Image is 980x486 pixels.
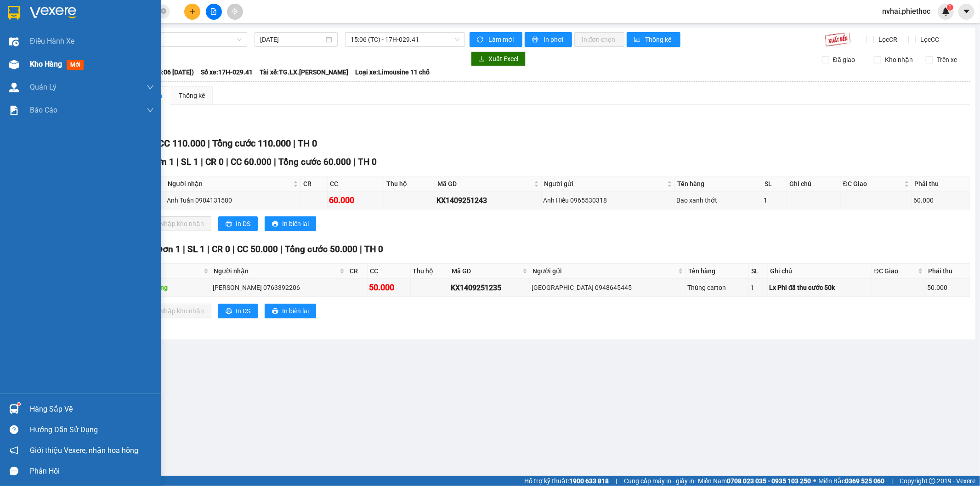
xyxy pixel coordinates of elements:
[298,138,317,149] span: TH 0
[436,195,540,206] div: KX1409251243
[470,32,522,47] button: syncLàm mới
[11,11,57,57] img: logo.jpg
[616,476,617,486] span: |
[218,216,258,231] button: printerIn DS
[9,37,19,46] img: warehouse-icon
[569,477,609,485] strong: 1900 633 818
[646,34,673,45] span: Thống kê
[142,304,211,318] button: downloadNhập kho nhận
[525,32,572,47] button: printerIn phơi
[813,479,816,483] span: ⚪️
[948,4,952,11] span: 1
[272,220,278,228] span: printer
[524,476,609,486] span: Hỗ trợ kỹ thuật:
[30,402,154,416] div: Hàng sắp về
[10,467,18,475] span: message
[532,266,676,276] span: Người gửi
[926,264,970,279] th: Phải thu
[437,179,532,189] span: Mã GD
[881,55,917,65] span: Kho nhận
[17,403,20,406] sup: 1
[947,4,953,11] sup: 1
[411,264,449,279] th: Thu hộ
[274,157,276,167] span: |
[9,83,19,92] img: warehouse-icon
[933,55,961,65] span: Trên xe
[543,195,673,205] div: Anh Hiếu 0965530318
[208,138,210,149] span: |
[30,445,138,456] span: Giới thiệu Vexere, nhận hoa hồng
[825,32,851,47] img: 9k=
[369,281,408,294] div: 50.000
[184,4,200,20] button: plus
[843,179,902,189] span: ĐC Giao
[212,138,291,149] span: Tổng cước 110.000
[963,7,971,16] span: caret-down
[226,308,232,315] span: printer
[181,157,198,167] span: SL 1
[435,192,542,209] td: KX1409251243
[942,7,950,16] img: icon-new-feature
[207,244,210,254] span: |
[364,244,383,254] span: TH 0
[218,304,258,318] button: printerIn DS
[147,107,154,114] span: down
[213,283,346,293] div: [PERSON_NAME] 0763392206
[845,477,884,485] strong: 0369 525 060
[30,423,154,437] div: Hướng dẫn sử dụng
[347,264,368,279] th: CR
[30,464,154,478] div: Phản hồi
[167,195,300,205] div: Anh Tuấn 0904131580
[769,283,870,293] div: Lx Phi đã thu cước 50k
[260,67,348,77] span: Tài xế: TG.LX.[PERSON_NAME]
[478,56,485,63] span: download
[161,8,166,14] span: close-circle
[358,157,377,167] span: TH 0
[360,244,362,254] span: |
[147,84,154,91] span: down
[676,195,760,205] div: Bao xanh thớt
[282,219,309,229] span: In biên lai
[627,32,680,47] button: bar-chartThống kê
[265,304,316,318] button: printerIn biên lai
[201,157,203,167] span: |
[675,176,762,192] th: Tên hàng
[764,195,785,205] div: 1
[86,23,384,34] li: 237 [PERSON_NAME] , [GEOGRAPHIC_DATA]
[285,244,357,254] span: Tổng cước 50.000
[9,404,19,414] img: warehouse-icon
[328,176,384,192] th: CC
[161,7,166,16] span: close-circle
[227,4,243,20] button: aim
[891,476,893,486] span: |
[183,244,185,254] span: |
[30,81,57,93] span: Quản Lý
[205,157,224,167] span: CR 0
[237,244,278,254] span: CC 50.000
[293,138,295,149] span: |
[353,157,356,167] span: |
[9,60,19,69] img: warehouse-icon
[368,264,410,279] th: CC
[750,283,766,293] div: 1
[355,67,430,77] span: Loại xe: Limousine 11 chỗ
[280,244,283,254] span: |
[30,60,62,68] span: Kho hàng
[929,478,935,484] span: copyright
[157,244,181,254] span: Đơn 1
[179,90,205,101] div: Thống kê
[787,176,841,192] th: Ghi chú
[231,157,272,167] span: CC 60.000
[201,67,253,77] span: Số xe: 17H-029.41
[265,216,316,231] button: printerIn biên lai
[11,67,137,97] b: GỬI : VP [GEOGRAPHIC_DATA]
[875,34,899,45] span: Lọc CR
[232,8,238,15] span: aim
[818,476,884,486] span: Miền Bắc
[913,195,969,205] div: 60.000
[912,176,970,192] th: Phải thu
[210,8,217,15] span: file-add
[67,60,84,70] span: mới
[532,283,684,293] div: [GEOGRAPHIC_DATA] 0948645445
[272,308,278,315] span: printer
